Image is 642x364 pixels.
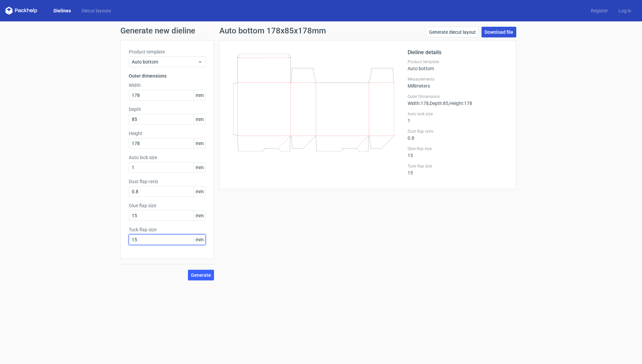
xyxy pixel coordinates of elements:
[129,154,206,161] label: Auto lock size
[120,27,522,35] h1: Generate new dieline
[194,90,205,100] span: mm
[408,163,508,175] div: 15
[408,59,508,71] div: Auto bottom
[408,77,508,82] label: Measurements
[191,273,211,277] span: Generate
[188,270,214,280] button: Generate
[408,77,508,89] div: Millimeters
[408,129,508,134] label: Dust flap ratio
[129,82,206,89] label: Width
[76,7,116,14] a: Diecut layouts
[129,178,206,185] label: Dust flap ratio
[408,146,508,151] label: Glue flap size
[426,27,479,37] a: Generate diecut layout
[481,27,516,37] a: Download file
[129,73,206,79] h3: Outer dimensions
[613,7,637,14] a: Log in
[194,162,205,172] span: mm
[194,211,205,221] span: mm
[408,101,429,106] span: Width : 178
[129,106,206,113] label: Depth
[585,7,613,14] a: Register
[194,187,205,197] span: mm
[408,129,508,141] div: 0.8
[408,94,508,99] label: Outer Dimensions
[429,101,448,106] span: , Depth : 85
[408,59,508,65] label: Product template
[408,111,508,117] label: Auto lock size
[408,48,508,56] h2: Dieline details
[448,101,472,106] span: , Height : 178
[129,48,206,55] label: Product template
[129,226,206,233] label: Tuck flap size
[408,146,508,158] div: 15
[129,130,206,137] label: Height
[408,163,508,169] label: Tuck flap size
[194,114,205,124] span: mm
[194,138,205,148] span: mm
[219,27,326,35] h1: Auto bottom 178x85x178mm
[408,111,508,123] div: 1
[129,202,206,209] label: Glue flap size
[194,235,205,245] span: mm
[132,58,198,65] span: Auto bottom
[48,7,76,14] a: Dielines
